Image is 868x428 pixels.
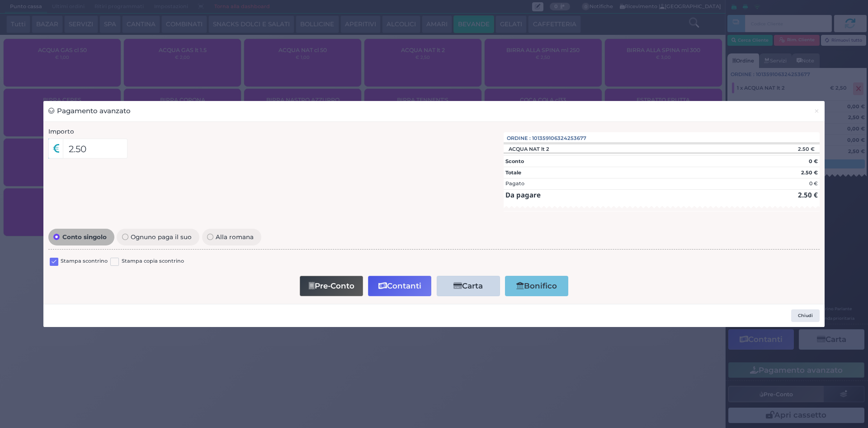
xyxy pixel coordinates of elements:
[61,257,108,266] label: Stampa scontrino
[532,135,586,142] span: 101359106324253677
[213,234,256,240] span: Alla romana
[504,146,554,152] div: ACQUA NAT lt 2
[505,276,568,296] button: Bonifico
[128,234,194,240] span: Ognuno paga il suo
[300,276,363,296] button: Pre-Conto
[505,158,524,164] strong: Sconto
[48,106,131,116] h3: Pagamento avanzato
[48,127,74,136] label: Importo
[505,169,521,176] strong: Totale
[60,234,109,240] span: Conto singolo
[741,146,820,152] div: 2.50 €
[437,276,500,296] button: Carta
[798,190,818,199] strong: 2.50 €
[122,257,184,266] label: Stampa copia scontrino
[814,106,820,116] span: ×
[368,276,431,296] button: Contanti
[801,169,818,176] strong: 2.50 €
[505,180,524,188] div: Pagato
[809,101,825,121] button: Chiudi
[791,309,820,322] button: Chiudi
[63,139,127,159] input: Es. 30.99
[507,135,531,142] span: Ordine :
[505,190,541,199] strong: Da pagare
[809,158,818,164] strong: 0 €
[809,180,818,188] div: 0 €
